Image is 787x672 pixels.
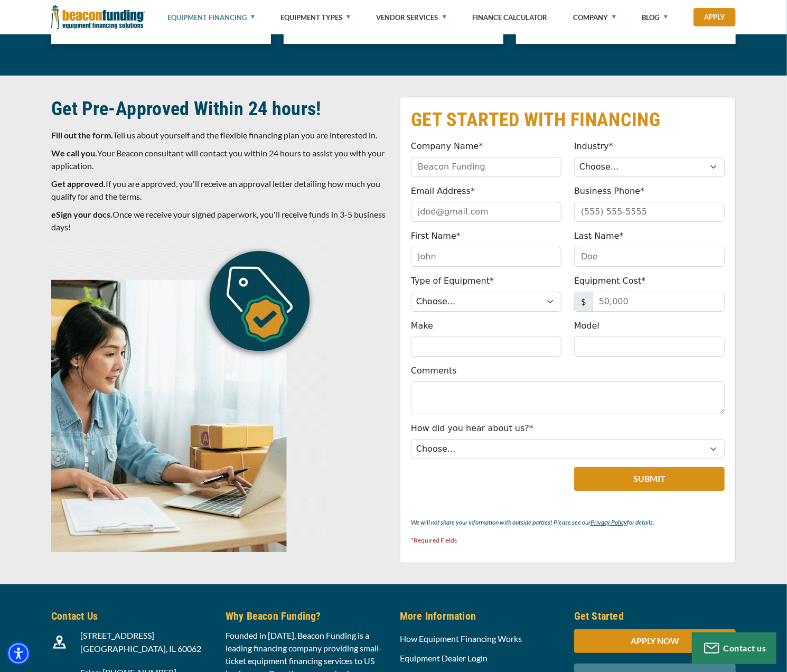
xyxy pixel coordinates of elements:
input: Doe [574,247,725,267]
label: Email Address* [411,185,475,198]
p: *Required Fields [411,534,725,547]
div: APPLY NOW [574,629,736,653]
span: Contact us [724,643,766,653]
h5: Why Beacon Funding? [226,608,387,624]
h5: Contact Us [51,608,213,624]
p: Once we receive your signed paperwork, you'll receive funds in 3-5 business days! [51,208,387,234]
h5: Get Started [574,608,736,624]
a: Equipment Dealer Login [400,653,488,663]
strong: Get approved. [51,179,106,189]
input: John [411,247,561,267]
a: Privacy Policy [591,518,627,526]
input: (555) 555-5555 [574,202,725,222]
strong: Fill out the form. [51,130,113,140]
label: Equipment Cost* [574,275,646,287]
h2: Get Pre-Approved Within 24 hours! [51,97,387,121]
strong: eSign your docs. [51,209,113,219]
input: Beacon Funding [411,157,561,177]
span: [STREET_ADDRESS] [GEOGRAPHIC_DATA], IL 60062 [80,630,201,654]
label: Comments [411,365,457,377]
img: Fill out the form. [51,239,326,552]
label: Model [574,320,599,332]
a: How Equipment Financing Works [400,633,522,643]
h5: More Information [400,608,561,624]
label: How did you hear about us?* [411,422,533,435]
div: Accessibility Menu [7,642,30,665]
label: Make [411,320,433,332]
button: Submit [574,467,725,491]
label: Business Phone* [574,185,644,198]
p: Tell us about yourself and the flexible financing plan you are interested in. [51,129,387,142]
label: First Name* [411,230,461,242]
a: APPLY NOW [574,636,736,646]
input: jdoe@gmail.com [411,202,561,222]
label: Last Name* [574,230,624,242]
label: Company Name* [411,140,483,153]
iframe: reCAPTCHA [411,467,539,500]
button: Contact us [692,632,776,664]
h2: GET STARTED WITH FINANCING [411,108,725,132]
a: Apply [694,8,736,26]
label: Type of Equipment* [411,275,494,287]
span: $ [574,292,593,312]
input: 50,000 [592,292,725,312]
p: We will not share your information with outside parties! Please see our for details. [411,516,725,529]
label: Industry* [574,140,613,153]
p: If you are approved, you'll receive an approval letter detailing how much you qualify for and the... [51,178,387,203]
strong: We call you. [51,148,97,158]
p: Your Beacon consultant will contact you within 24 hours to assist you with your application. [51,147,387,172]
img: Beacon Funding location [53,636,66,649]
